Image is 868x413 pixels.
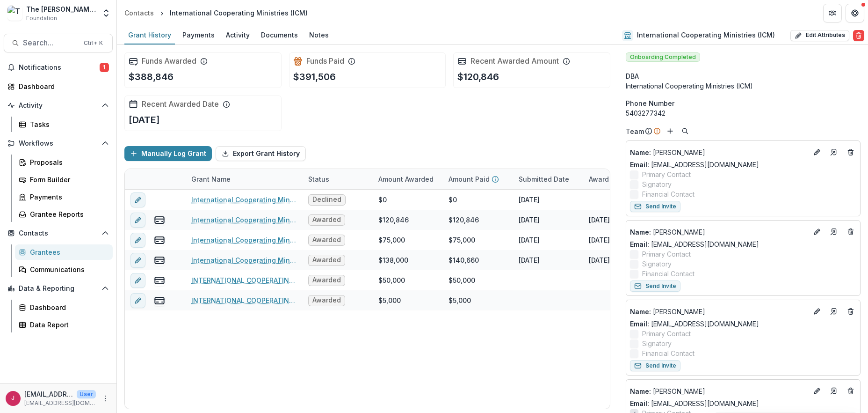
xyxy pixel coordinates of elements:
[130,233,145,248] button: edit
[312,256,341,264] span: Awarded
[448,275,475,285] div: $50,000
[30,209,105,219] div: Grantee Reports
[630,320,649,328] span: Email:
[186,174,236,184] div: Grant Name
[853,30,864,41] button: Delete
[589,215,610,225] div: [DATE]
[191,215,297,225] a: International Cooperating Ministries (ICM) - 2024 - The [PERSON_NAME] Foundation Grant Proposal A...
[626,81,861,91] div: International Cooperating Ministries (ICM)
[378,295,401,305] div: $5,000
[630,147,808,157] a: Name: [PERSON_NAME]
[790,30,849,41] button: Edit Attributes
[100,393,111,404] button: More
[179,26,218,44] a: Payments
[845,385,856,397] button: Deletes
[378,255,408,265] div: $138,000
[15,317,113,332] a: Data Report
[130,192,145,207] button: edit
[82,38,105,48] div: Ctrl + K
[448,235,475,245] div: $75,000
[642,249,691,259] span: Primary Contact
[124,146,212,161] button: Manually Log Grant
[222,26,253,44] a: Activity
[626,98,674,108] span: Phone Number
[443,169,513,189] div: Amount Paid
[124,28,175,42] div: Grant History
[154,275,165,286] button: view-payments
[448,174,490,184] p: Amount Paid
[191,195,297,205] a: International Cooperating Ministries (ICM) - 2025 - The [PERSON_NAME] Foundation Grant Proposal A...
[15,244,113,260] a: Grantees
[216,146,306,161] button: Export Grant History
[24,399,96,407] p: [EMAIL_ADDRESS][DOMAIN_NAME]
[312,236,341,244] span: Awarded
[630,227,808,237] a: Name: [PERSON_NAME]
[129,70,174,84] p: $388,846
[30,265,105,274] div: Communications
[26,4,96,14] div: The [PERSON_NAME] Foundation
[306,57,344,66] h2: Funds Paid
[303,169,373,189] div: Status
[15,262,113,277] a: Communications
[642,259,672,269] span: Signatory
[142,57,196,66] h2: Funds Awarded
[642,339,672,348] span: Signatory
[170,8,308,18] div: International Cooperating Ministries (ICM)
[448,295,471,305] div: $5,000
[142,100,219,109] h2: Recent Awarded Date
[312,196,341,204] span: Declined
[130,273,145,288] button: edit
[154,214,165,226] button: view-payments
[630,386,808,396] a: Name: [PERSON_NAME]
[19,81,105,91] div: Dashboard
[7,6,22,21] img: The Bolick Foundation
[845,306,856,317] button: Deletes
[19,229,98,237] span: Contacts
[519,235,540,245] div: [DATE]
[378,235,405,245] div: $75,000
[680,125,691,137] button: Search
[630,399,649,407] span: Email:
[373,169,443,189] div: Amount Awarded
[642,189,694,199] span: Financial Contact
[19,140,98,147] span: Workflows
[30,119,105,129] div: Tasks
[811,385,823,397] button: Edit
[665,125,676,137] button: Add
[630,239,759,249] a: Email: [EMAIL_ADDRESS][DOMAIN_NAME]
[826,145,841,160] a: Go to contact
[826,383,841,398] a: Go to contact
[130,253,145,268] button: edit
[30,302,105,312] div: Dashboard
[626,52,700,62] span: Onboarding Completed
[826,224,841,239] a: Go to contact
[124,26,175,44] a: Grant History
[305,28,333,42] div: Notes
[19,102,98,110] span: Activity
[312,216,341,224] span: Awarded
[23,38,78,47] span: Search...
[642,170,691,179] span: Primary Contact
[30,320,105,330] div: Data Report
[305,26,333,44] a: Notes
[4,281,113,296] button: Open Data & Reporting
[448,255,479,265] div: $140,660
[519,255,540,265] div: [DATE]
[15,172,113,187] a: Form Builder
[470,57,559,66] h2: Recent Awarded Amount
[293,70,336,84] p: $391,506
[191,255,297,265] a: International Cooperating Ministries (ICM) - 2023 - The [PERSON_NAME] Foundation Grant Proposal A...
[630,227,808,237] p: [PERSON_NAME]
[626,108,861,118] div: 5403277342
[26,14,57,22] span: Foundation
[630,228,651,236] span: Name :
[630,360,680,371] button: Send Invite
[630,307,808,317] a: Name: [PERSON_NAME]
[373,174,439,184] div: Amount Awarded
[24,389,73,399] p: [EMAIL_ADDRESS][DOMAIN_NAME]
[4,34,113,52] button: Search...
[630,387,651,395] span: Name :
[826,304,841,319] a: Go to contact
[630,386,808,396] p: [PERSON_NAME]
